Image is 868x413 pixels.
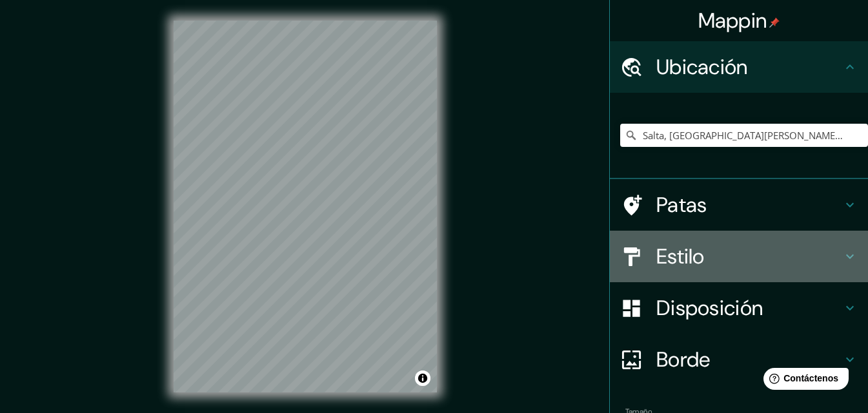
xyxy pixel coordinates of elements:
[610,334,868,385] div: Borde
[415,370,430,386] button: Activar o desactivar atribución
[656,294,763,322] font: Disposición
[620,124,868,147] input: Elige tu ciudad o zona
[753,363,854,399] iframe: Lanzador de widgets de ayuda
[656,191,707,218] font: Patas
[174,21,437,392] canvas: Mapa
[698,7,767,34] font: Mappin
[656,346,711,373] font: Borde
[610,41,868,93] div: Ubicación
[656,243,705,270] font: Estilo
[610,179,868,231] div: Patas
[769,17,780,28] img: pin-icon.png
[610,282,868,334] div: Disposición
[656,53,748,81] font: Ubicación
[610,231,868,282] div: Estilo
